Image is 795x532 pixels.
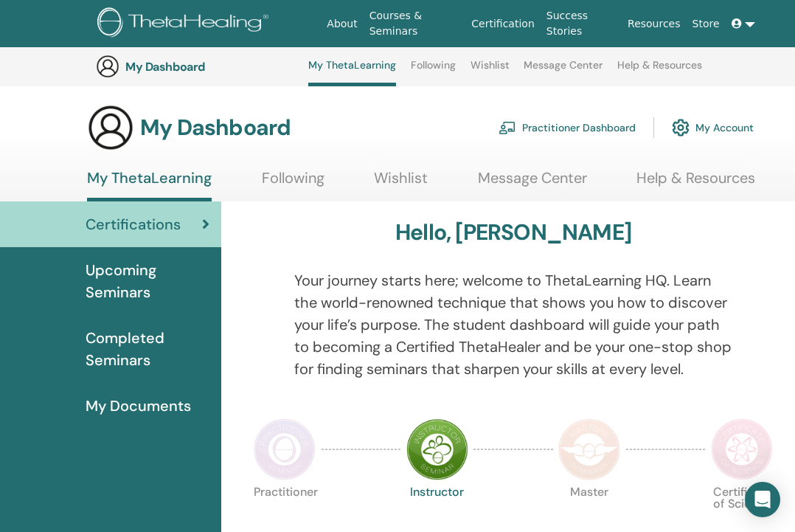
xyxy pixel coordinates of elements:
[364,2,466,45] a: Courses & Seminars
[86,327,209,371] span: Completed Seminars
[672,115,690,140] img: cog.svg
[308,59,396,86] a: My ThetaLearning
[499,111,636,144] a: Practitioner Dashboard
[541,2,622,45] a: Success Stories
[86,395,191,417] span: My Documents
[558,418,620,480] img: Master
[86,213,181,235] span: Certifications
[617,59,702,83] a: Help & Resources
[711,418,773,480] img: Certificate of Science
[374,169,428,198] a: Wishlist
[499,121,516,134] img: chalkboard-teacher.svg
[465,10,540,38] a: Certification
[406,418,468,480] img: Instructor
[687,10,726,38] a: Store
[86,259,209,303] span: Upcoming Seminars
[294,269,733,380] p: Your journey starts here; welcome to ThetaLearning HQ. Learn the world-renowned technique that sh...
[524,59,603,83] a: Message Center
[262,169,324,198] a: Following
[636,169,755,198] a: Help & Resources
[745,482,780,517] div: Open Intercom Messenger
[321,10,363,38] a: About
[395,219,631,246] h3: Hello, [PERSON_NAME]
[125,60,273,74] h3: My Dashboard
[87,104,134,151] img: generic-user-icon.jpg
[140,114,291,141] h3: My Dashboard
[96,55,119,78] img: generic-user-icon.jpg
[672,111,754,144] a: My Account
[478,169,587,198] a: Message Center
[471,59,510,83] a: Wishlist
[411,59,456,83] a: Following
[622,10,687,38] a: Resources
[254,418,316,480] img: Practitioner
[97,7,274,41] img: logo.png
[87,169,212,201] a: My ThetaLearning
